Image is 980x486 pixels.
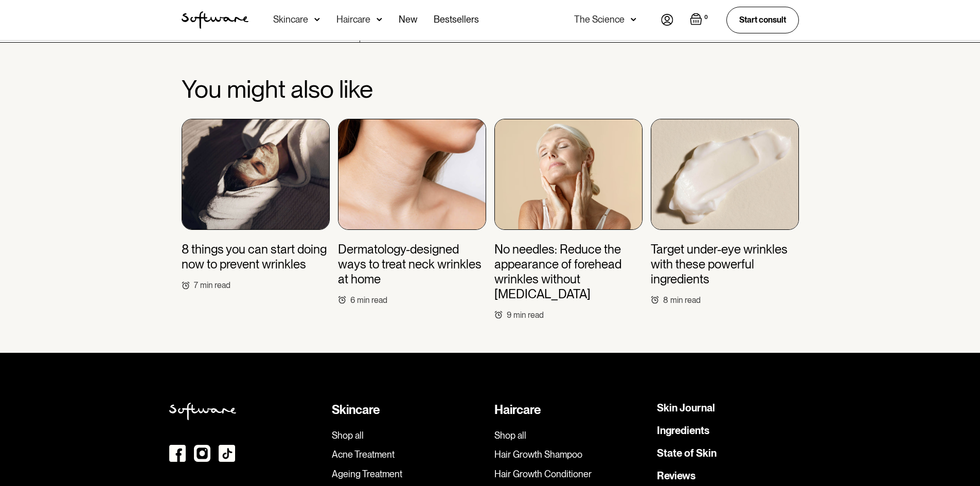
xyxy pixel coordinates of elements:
[513,310,544,320] div: min read
[332,430,486,441] a: Shop all
[670,295,701,305] div: min read
[332,449,486,460] a: Acne Treatment
[574,14,625,25] div: The Science
[657,448,717,458] a: State of Skin
[182,11,248,29] a: home
[182,242,330,272] h3: 8 things you can start doing now to prevent wrinkles
[332,403,486,418] div: Skincare
[377,14,382,25] img: arrow down
[494,449,649,460] a: Hair Growth Shampoo
[657,471,696,481] a: Reviews
[169,403,236,420] img: Softweare logo
[651,119,799,305] a: Target under-eye wrinkles with these powerful ingredients8min read
[726,7,799,33] a: Start consult
[702,13,710,22] div: 0
[657,403,715,413] a: Skin Journal
[651,242,799,286] h3: Target under-eye wrinkles with these powerful ingredients
[357,295,387,305] div: min read
[273,14,308,25] div: Skincare
[690,13,710,27] a: Open empty cart
[494,430,649,441] a: Shop all
[350,295,355,305] div: 6
[494,469,649,480] a: Hair Growth Conditioner
[182,11,248,29] img: Software Logo
[219,445,235,462] img: TikTok Icon
[494,242,643,301] h3: No needles: Reduce the appearance of forehead wrinkles without [MEDICAL_DATA]
[494,403,649,418] div: Haircare
[332,469,486,480] a: Ageing Treatment
[182,76,799,103] h2: You might also like
[657,425,709,436] a: Ingredients
[494,119,643,319] a: No needles: Reduce the appearance of forehead wrinkles without [MEDICAL_DATA]9min read
[631,14,636,25] img: arrow down
[338,119,486,305] a: Dermatology-designed ways to treat neck wrinkles at home6min read
[336,14,370,25] div: Haircare
[194,280,198,290] div: 7
[338,242,486,286] h3: Dermatology-designed ways to treat neck wrinkles at home
[169,445,186,462] img: Facebook icon
[507,310,511,320] div: 9
[200,280,230,290] div: min read
[194,445,210,462] img: instagram icon
[182,119,330,290] a: 8 things you can start doing now to prevent wrinkles7min read
[314,14,320,25] img: arrow down
[663,295,668,305] div: 8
